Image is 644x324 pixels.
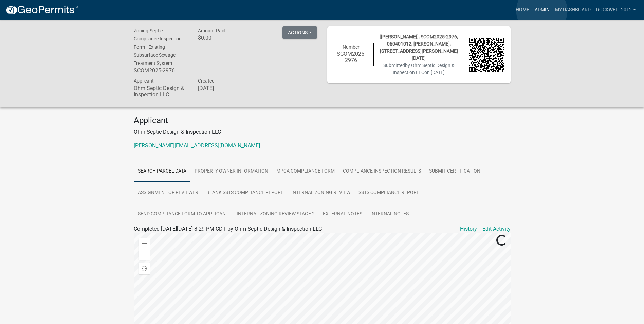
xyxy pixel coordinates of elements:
[134,161,190,182] a: Search Parcel Data
[134,226,322,232] span: Completed [DATE][DATE] 8:29 PM CDT by Ohm Septic Design & Inspection LLC
[134,128,511,136] p: Ohm Septic Design & Inspection LLC
[425,161,484,182] a: Submit Certification
[198,28,225,33] span: Amount Paid
[139,249,150,260] div: Zoom out
[282,26,317,39] button: Actions
[334,51,369,64] h6: SCOM2025-2976
[354,182,423,204] a: SSTS Compliance Report
[513,3,532,16] a: Home
[134,142,260,149] a: [PERSON_NAME][EMAIL_ADDRESS][DOMAIN_NAME]
[198,78,215,84] span: Created
[366,203,413,225] a: Internal Notes
[134,28,182,66] span: Zoning-Septic: Compliance Inspection Form - Existing Subsurface Sewage Treatment System
[139,238,150,249] div: Zoom in
[139,263,150,274] div: Find my location
[134,182,202,204] a: Assignment of Reviewer
[134,67,188,74] h6: SCOM2025-2976
[532,3,552,16] a: Admin
[134,78,154,84] span: Applicant
[287,182,354,204] a: Internal Zoning Review
[343,44,360,50] span: Number
[134,85,188,98] h6: Ohm Septic Design & Inspection LLC
[380,34,458,61] span: [[PERSON_NAME]], SCOM2025-2976, 060401012, [PERSON_NAME], [STREET_ADDRESS][PERSON_NAME][DATE]
[593,3,639,16] a: Rockwell2012
[393,62,455,75] span: by Ohm Septic Design & Inspection LLC
[383,62,455,75] span: Submitted on [DATE]
[339,161,425,182] a: Compliance Inspection Results
[134,115,511,125] h4: Applicant
[272,161,339,182] a: MPCA Compliance Form
[134,203,233,225] a: Send Compliance Form to Applicant
[469,38,504,72] img: QR code
[198,35,252,41] h6: $0.00
[190,161,272,182] a: Property Owner Information
[319,203,366,225] a: External Notes
[460,225,477,233] a: History
[198,85,252,91] h6: [DATE]
[202,182,287,204] a: Blank SSTS Compliance Report
[233,203,319,225] a: Internal Zoning Review Stage 2
[552,3,593,16] a: My Dashboard
[482,225,511,233] a: Edit Activity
